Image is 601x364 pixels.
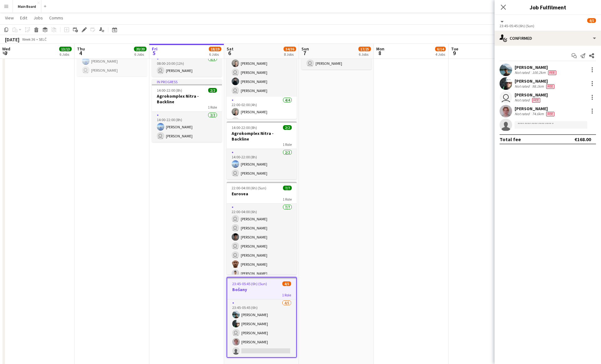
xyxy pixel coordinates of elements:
[545,84,556,89] div: Crew has different fees then in role
[227,48,297,97] app-card-role: 4/407:00-12:00 (5h)[PERSON_NAME] [PERSON_NAME][PERSON_NAME] [PERSON_NAME]
[13,0,41,13] button: Main Board
[208,88,217,93] span: 2/2
[515,92,548,98] div: [PERSON_NAME]
[227,46,234,52] span: Sat
[284,52,296,57] div: 8 Jobs
[515,111,531,116] div: Not rated
[152,46,157,52] span: Fri
[152,112,222,142] app-card-role: 2/214:00-22:00 (8h)[PERSON_NAME] [PERSON_NAME]
[20,15,27,21] span: Edit
[31,14,45,22] a: Jobs
[227,131,297,142] h3: Agrokomplex Nitra - Backline
[227,26,297,119] app-job-card: 07:00-02:00 (19h) (Sun)8/8Živé Račko2 Roles4/407:00-12:00 (5h)[PERSON_NAME] [PERSON_NAME][PERSON_...
[545,111,556,116] div: Crew has different fees then in role
[49,15,63,21] span: Comms
[283,142,292,147] span: 1 Role
[451,46,458,52] span: Tue
[39,37,47,42] div: SELČ
[227,149,297,179] app-card-role: 2/214:00-22:00 (8h)[PERSON_NAME] [PERSON_NAME]
[59,52,71,57] div: 6 Jobs
[574,136,591,142] div: €168.00
[5,36,19,43] div: [DATE]
[227,287,296,292] h3: Bošany
[450,49,458,57] span: 9
[515,84,531,89] div: Not rated
[587,18,596,23] span: 4/5
[495,31,601,46] div: Confirmed
[151,49,157,57] span: 5
[227,204,297,279] app-card-role: 7/722:00-04:00 (6h) [PERSON_NAME] [PERSON_NAME][PERSON_NAME] [PERSON_NAME] [PERSON_NAME][PERSON_N...
[227,97,297,145] app-card-role: 4/422:00-02:00 (4h)[PERSON_NAME][PERSON_NAME]
[515,106,556,111] div: [PERSON_NAME]
[152,79,222,84] div: In progress
[376,46,384,52] span: Mon
[283,197,292,202] span: 1 Role
[531,98,542,103] div: Crew has different fees then in role
[283,125,292,130] span: 2/2
[152,93,222,105] h3: Agrokomplex Nitra - Backline
[282,281,291,286] span: 4/5
[515,70,531,75] div: Not rated
[227,277,297,358] app-job-card: 23:45-05:45 (6h) (Sun)4/5Bošany1 Role4/523:45-05:45 (6h)[PERSON_NAME][PERSON_NAME] [PERSON_NAME][...
[152,79,222,142] app-job-card: In progress14:00-22:00 (8h)2/2Agrokomplex Nitra - Backline1 Role2/214:00-22:00 (8h)[PERSON_NAME] ...
[532,98,540,103] span: Fee
[77,46,147,76] app-card-role: 2/214:00-22:00 (8h)[PERSON_NAME] [PERSON_NAME]
[134,47,146,51] span: 20/20
[515,98,531,103] div: Not rated
[2,46,10,52] span: Wed
[232,281,267,286] span: 23:45-05:45 (6h) (Sun)
[226,49,234,57] span: 6
[435,47,446,51] span: 6/14
[495,3,601,11] h3: Job Fulfilment
[531,70,547,75] div: 100.2km
[500,23,596,28] div: 23:45-05:45 (6h) (Sun)
[33,15,43,21] span: Jobs
[500,136,521,142] div: Total fee
[435,52,445,57] div: 4 Jobs
[227,300,296,357] app-card-role: 4/523:45-05:45 (6h)[PERSON_NAME][PERSON_NAME] [PERSON_NAME][PERSON_NAME]
[227,121,297,179] app-job-card: 14:00-22:00 (8h)2/2Agrokomplex Nitra - Backline1 Role2/214:00-22:00 (8h)[PERSON_NAME] [PERSON_NAME]
[301,46,309,52] span: Sun
[531,111,545,116] div: 74.6km
[283,186,292,190] span: 7/7
[227,191,297,197] h3: Eurovea
[546,112,554,116] span: Fee
[21,37,36,42] span: Week 36
[546,84,554,89] span: Fee
[209,52,221,57] div: 6 Jobs
[209,47,221,51] span: 18/19
[76,49,85,57] span: 4
[284,47,296,51] span: 34/36
[358,47,371,51] span: 17/25
[5,15,14,21] span: View
[3,14,16,22] a: View
[227,182,297,274] app-job-card: 22:00-04:00 (6h) (Sun)7/7Eurovea1 Role7/722:00-04:00 (6h) [PERSON_NAME] [PERSON_NAME][PERSON_NAME...
[375,49,384,57] span: 8
[531,84,545,89] div: 98.1km
[232,125,257,130] span: 14:00-22:00 (8h)
[134,52,146,57] div: 6 Jobs
[547,70,557,75] div: Crew has different fees then in role
[1,49,10,57] span: 3
[59,47,72,51] span: 13/13
[208,105,217,110] span: 1 Role
[18,14,30,22] a: Edit
[515,78,556,84] div: [PERSON_NAME]
[152,55,222,77] app-card-role: 1/108:00-20:00 (12h) [PERSON_NAME]
[548,70,556,75] span: Fee
[232,186,266,190] span: 22:00-04:00 (6h) (Sun)
[515,64,557,70] div: [PERSON_NAME]
[77,46,85,52] span: Thu
[47,14,66,22] a: Comms
[282,293,291,297] span: 1 Role
[359,52,371,57] div: 6 Jobs
[157,88,182,93] span: 14:00-22:00 (8h)
[300,49,309,57] span: 7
